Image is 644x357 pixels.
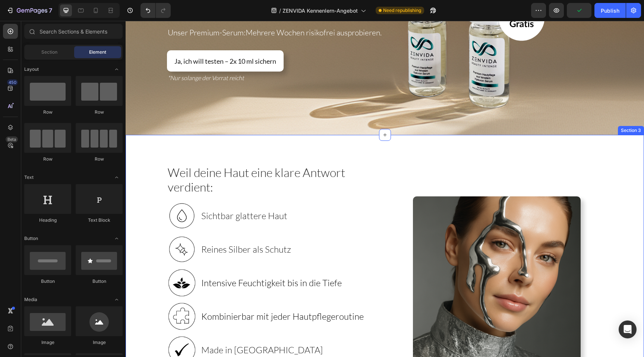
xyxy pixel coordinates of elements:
[111,63,123,75] span: Toggle open
[24,156,71,162] div: Row
[601,7,619,15] div: Publish
[126,21,644,357] iframe: Design area
[383,7,421,14] span: Need republishing
[49,6,52,15] p: 7
[594,3,626,18] button: Publish
[24,109,71,116] div: Row
[111,233,123,244] span: Toggle open
[76,323,197,335] span: Made in [GEOGRAPHIC_DATA]
[6,136,18,142] div: Beta
[76,156,123,162] div: Row
[24,278,71,285] div: Button
[76,339,123,346] div: Image
[282,7,358,15] span: ZENVIDA Kennenlern-Angebot
[24,24,123,39] input: Search Sections & Elements
[24,339,71,346] div: Image
[24,296,37,303] span: Media
[3,3,56,18] button: 7
[287,176,455,343] img: gempages_550046199009248067-e300773b-ec07-4c3b-83cb-538caa6363ff.png
[89,49,106,56] span: Element
[76,278,123,285] div: Button
[24,217,71,224] div: Heading
[24,174,34,181] span: Text
[279,7,281,15] span: /
[76,217,123,224] div: Text Block
[24,235,38,242] span: Button
[76,109,123,116] div: Row
[619,320,637,338] div: Open Intercom Messenger
[111,294,123,306] span: Toggle open
[141,3,171,18] div: Undo/Redo
[494,106,517,113] div: Section 3
[111,171,123,183] span: Toggle open
[7,79,18,85] div: 450
[41,314,71,344] img: gempages_550046199009248067-cf55eb67-5ba4-437d-b6b2-9127be330581.png
[41,49,57,56] span: Section
[24,66,39,73] span: Layout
